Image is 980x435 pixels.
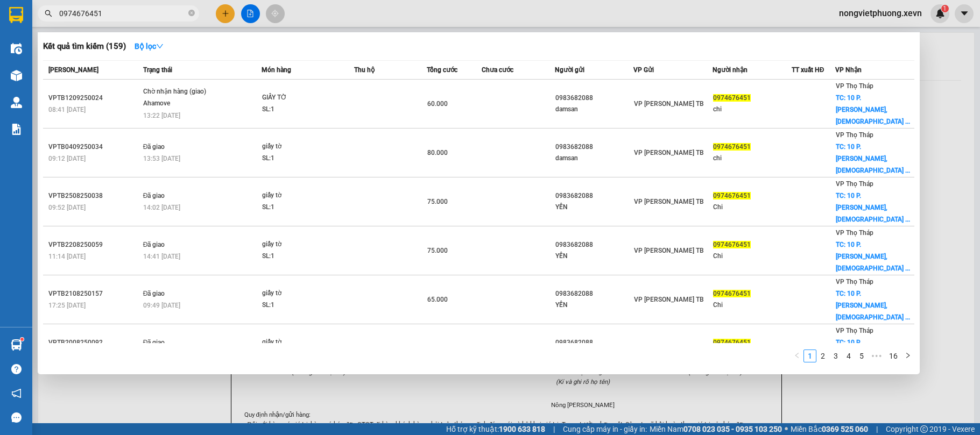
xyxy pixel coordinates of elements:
span: VP Thọ Tháp [836,278,873,286]
div: VPTB2208250059 [48,239,140,251]
li: Previous Page [791,350,803,362]
div: damsan [555,153,633,164]
span: 09:52 [DATE] [48,204,86,211]
li: 1 [803,350,816,362]
span: VP Thọ Tháp [836,229,873,237]
div: SL: 1 [262,299,343,311]
div: giấy tờ [262,190,343,202]
span: VP Thọ Tháp [836,131,873,139]
li: 4 [842,350,855,362]
li: 3 [829,350,842,362]
span: VP Thọ Tháp [836,180,873,188]
span: 14:41 [DATE] [143,253,180,260]
button: Bộ lọcdown [126,38,172,55]
a: 4 [843,350,855,362]
span: 11:14 [DATE] [48,253,86,260]
div: SL: 1 [262,104,343,116]
img: solution-icon [11,124,22,135]
span: VP Thọ Tháp [836,82,873,90]
div: Chi [713,299,791,311]
li: Next Page [901,350,914,362]
span: Trạng thái [143,66,172,74]
span: VP [PERSON_NAME] TB [634,247,704,254]
div: 0983682088 [555,92,633,104]
div: YẾN [555,251,633,262]
span: TT xuất HĐ [792,66,824,74]
span: VP [PERSON_NAME] TB [634,149,704,156]
div: YẾN [555,202,633,213]
div: 0983682088 [555,288,633,299]
span: 0974676451 [713,241,751,248]
div: Chi [713,202,791,213]
a: 16 [886,350,901,362]
span: close-circle [188,9,195,19]
sup: 1 [20,338,24,341]
div: 0983682088 [555,190,633,202]
span: Đã giao [143,339,165,346]
li: 2 [816,350,829,362]
img: warehouse-icon [11,339,22,351]
div: SL: 1 [262,251,343,262]
div: giấy tờ [262,288,343,299]
span: VP Gửi [633,66,654,74]
a: 3 [830,350,842,362]
input: Tìm tên, số ĐT hoặc mã đơn [59,8,186,19]
span: 08:41 [DATE] [48,106,86,113]
span: right [905,352,911,359]
span: TC: 10 P. [PERSON_NAME], [DEMOGRAPHIC_DATA] ... [836,143,910,174]
span: 75.000 [427,198,448,205]
div: VPTB2108250157 [48,288,140,299]
span: down [156,42,164,50]
div: giấy tờ [262,239,343,251]
img: warehouse-icon [11,43,22,54]
img: warehouse-icon [11,97,22,108]
span: Đã giao [143,290,165,297]
span: search [45,10,52,17]
span: VP [PERSON_NAME] TB [634,100,704,108]
div: chi [713,104,791,115]
span: 13:53 [DATE] [143,155,180,162]
div: giấy tờ [262,141,343,153]
div: Chi [713,251,791,262]
li: Next 5 Pages [868,350,885,362]
span: ••• [868,350,885,362]
span: VP Thọ Tháp [836,327,873,334]
div: VPTB0409250034 [48,141,140,153]
div: SL: 1 [262,202,343,213]
img: logo-vxr [9,7,23,23]
span: Tổng cước [427,66,457,74]
span: VP Nhận [835,66,862,74]
span: close-circle [188,10,195,16]
button: left [791,350,803,362]
span: TC: 10 P. [PERSON_NAME], [DEMOGRAPHIC_DATA] ... [836,94,910,125]
span: 0974676451 [713,192,751,199]
span: 60.000 [427,100,448,108]
span: Món hàng [262,66,291,74]
span: [PERSON_NAME] [48,66,98,74]
span: 14:02 [DATE] [143,204,180,211]
span: TC: 10 P. [PERSON_NAME], [DEMOGRAPHIC_DATA] ... [836,241,910,272]
div: chi [713,153,791,164]
span: 80.000 [427,149,448,156]
span: 65.000 [427,296,448,303]
span: VP [PERSON_NAME] TB [634,296,704,303]
li: 16 [885,350,901,362]
span: VP [PERSON_NAME] TB [634,198,704,205]
span: notification [11,388,22,398]
div: VPTB2008250092 [48,337,140,348]
span: Người gửi [555,66,584,74]
span: Người nhận [713,66,748,74]
span: 13:22 [DATE] [143,112,180,119]
li: 5 [855,350,868,362]
span: TC: 10 P. [PERSON_NAME], [DEMOGRAPHIC_DATA] ... [836,192,910,223]
span: 0974676451 [713,290,751,297]
strong: Bộ lọc [135,42,164,51]
span: TC: 10 P. [PERSON_NAME], [DEMOGRAPHIC_DATA] ... [836,339,910,370]
div: 0983682088 [555,337,633,348]
div: Ahamove [143,98,224,110]
span: Đã giao [143,143,165,151]
span: 0974676451 [713,143,751,151]
span: 09:12 [DATE] [48,155,86,162]
h3: Kết quả tìm kiếm ( 159 ) [43,41,126,52]
span: TC: 10 P. [PERSON_NAME], [DEMOGRAPHIC_DATA] ... [836,290,910,321]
